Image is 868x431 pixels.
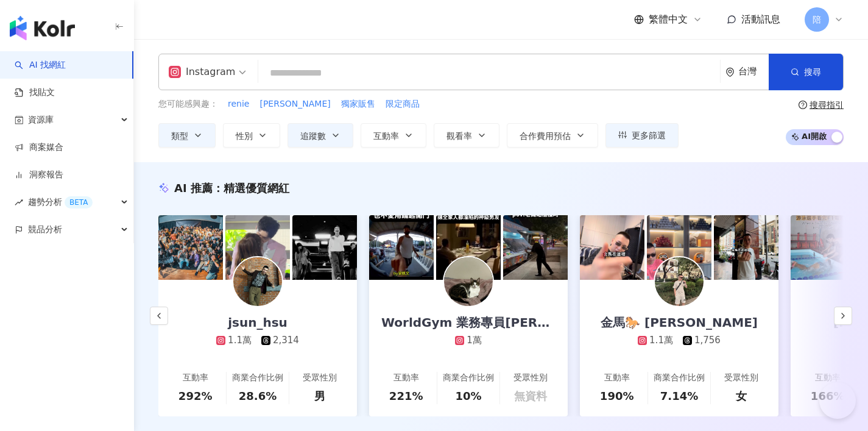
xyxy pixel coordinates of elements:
[232,372,283,384] div: 商業合作比例
[224,182,289,194] span: 精選優質網紅
[259,98,331,111] button: [PERSON_NAME]
[804,67,821,77] span: 搜尋
[178,388,213,404] div: 292%
[373,131,399,141] span: 互動率
[503,215,568,280] img: post-image
[239,388,277,404] div: 28.6%
[28,216,62,243] span: 競品分析
[724,372,758,384] div: 受眾性別
[65,196,93,208] div: BETA
[169,62,235,82] div: Instagram
[259,98,330,110] span: [PERSON_NAME]
[694,334,721,347] div: 1,756
[369,314,568,331] div: WorldGym 業務專員[PERSON_NAME] - aka 有溫度的迷因翻譯機
[588,314,770,331] div: 金馬🐎 [PERSON_NAME]
[386,98,420,110] span: 限定商品
[158,98,218,110] span: 您可能感興趣：
[736,388,747,404] div: 女
[158,280,357,416] a: jsun_hsu1.1萬2,314互動率292%商業合作比例28.6%受眾性別男
[811,388,845,404] div: 166%
[649,13,688,26] span: 繁體中文
[725,68,735,77] span: environment
[227,98,250,111] button: renie
[810,100,844,110] div: 搜尋指引
[216,314,300,331] div: jsun_hsu
[436,215,501,280] img: post-image
[434,123,499,148] button: 觀看率
[393,372,419,384] div: 互動率
[655,257,704,306] img: KOL Avatar
[314,388,325,404] div: 男
[738,66,769,77] div: 台灣
[369,215,434,280] img: post-image
[236,131,253,141] span: 性別
[158,215,223,280] img: post-image
[300,131,326,141] span: 追蹤數
[28,106,54,134] span: 資源庫
[10,16,75,40] img: logo
[799,101,807,109] span: question-circle
[446,131,472,141] span: 觀看率
[815,372,841,384] div: 互動率
[385,98,420,111] button: 限定商品
[273,334,299,347] div: 2,314
[769,54,843,90] button: 搜尋
[741,13,780,25] span: 活動訊息
[813,13,821,26] span: 陪
[600,388,634,404] div: 190%
[654,372,705,384] div: 商業合作比例
[341,98,375,110] span: 獨家販售
[819,382,856,419] iframe: Help Scout Beacon - Open
[604,372,630,384] div: 互動率
[444,257,493,306] img: KOL Avatar
[228,334,252,347] div: 1.1萬
[649,334,673,347] div: 1.1萬
[507,123,598,148] button: 合作費用預估
[15,59,66,71] a: searchAI 找網紅
[288,123,353,148] button: 追蹤數
[455,388,481,404] div: 10%
[15,169,63,181] a: 洞察報告
[174,180,289,196] div: AI 推薦 ：
[520,131,571,141] span: 合作費用預估
[225,215,290,280] img: post-image
[292,215,357,280] img: post-image
[714,215,778,280] img: post-image
[303,372,337,384] div: 受眾性別
[467,334,482,347] div: 1萬
[632,130,666,140] span: 更多篩選
[389,388,423,404] div: 221%
[158,123,216,148] button: 類型
[369,280,568,416] a: WorldGym 業務專員[PERSON_NAME] - aka 有溫度的迷因翻譯機1萬互動率221%商業合作比例10%受眾性別無資料
[791,215,855,280] img: post-image
[183,372,208,384] div: 互動率
[580,215,644,280] img: post-image
[660,388,698,404] div: 7.14%
[361,123,426,148] button: 互動率
[28,188,93,216] span: 趨勢分析
[580,280,778,416] a: 金馬🐎 [PERSON_NAME]1.1萬1,756互動率190%商業合作比例7.14%受眾性別女
[15,87,55,99] a: 找貼文
[223,123,280,148] button: 性別
[605,123,679,148] button: 更多篩選
[233,257,282,306] img: KOL Avatar
[15,198,23,207] span: rise
[171,131,188,141] span: 類型
[513,372,548,384] div: 受眾性別
[340,98,376,111] button: 獨家販售
[647,215,711,280] img: post-image
[228,98,249,110] span: renie
[15,141,63,154] a: 商案媒合
[514,388,547,404] div: 無資料
[443,372,494,384] div: 商業合作比例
